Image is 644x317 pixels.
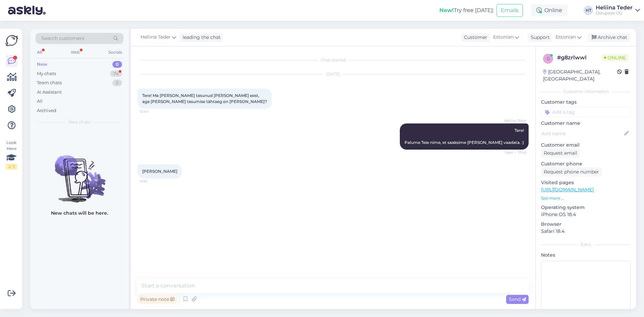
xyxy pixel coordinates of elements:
span: Send [509,296,526,302]
p: Customer email [541,142,631,149]
img: Askly Logo [5,34,18,47]
p: Browser [541,221,631,228]
div: Customer information [541,89,631,95]
span: Estonian [555,34,576,41]
div: # g8zrlwwl [557,54,601,62]
span: Online [601,54,629,61]
span: 13:40 [140,109,165,114]
div: AI Assistant [37,89,62,96]
a: [URL][DOMAIN_NAME] [541,187,594,193]
div: Heliina Teder [596,5,633,10]
div: 74 [110,70,122,77]
div: Team chats [37,80,62,86]
p: Customer phone [541,160,631,167]
div: Try free [DATE]: [439,6,494,14]
div: 0 [112,61,122,68]
span: g [547,56,550,61]
div: Online [531,4,568,16]
img: No chats [30,143,129,204]
p: Visited pages [541,179,631,186]
span: Heliina Teder [501,118,527,123]
div: All [37,98,43,105]
div: Extra [541,242,631,248]
b: New! [439,7,454,13]
div: [DATE] [138,71,529,77]
p: New chats will be here. [51,210,108,217]
input: Add a tag [541,107,631,117]
div: Archive chat [588,33,630,42]
p: iPhone OS 18.4 [541,211,631,218]
div: 2 / 3 [5,164,17,170]
p: Customer name [541,120,631,127]
p: Safari 18.4 [541,228,631,235]
div: Archived [37,107,56,114]
div: Customer [461,34,487,41]
div: Request phone number [541,167,602,176]
div: New [37,61,47,68]
div: 0 [112,80,122,86]
span: New chats [69,119,90,125]
div: Private note [138,295,177,304]
div: Look Here [5,140,17,170]
span: 13:52 [140,179,165,184]
button: Emails [496,4,523,17]
div: Ostupesa OÜ [596,10,633,16]
p: Notes [541,252,631,259]
div: Chat started [138,57,529,63]
p: See more ... [541,195,631,201]
div: All [36,48,43,57]
input: Add name [541,130,623,137]
span: Search customers [42,35,84,42]
p: Operating system [541,204,631,211]
div: Request email [541,149,580,158]
div: Socials [107,48,123,57]
span: [PERSON_NAME] [142,169,177,174]
span: Estonian [493,34,514,41]
p: Customer tags [541,99,631,106]
div: leading the chat [180,34,221,41]
div: Web [69,48,81,57]
span: Seen ✓ 13:40 [501,150,527,155]
span: Heliina Teder [141,34,171,41]
div: My chats [37,70,56,77]
div: Support [528,34,550,41]
div: [GEOGRAPHIC_DATA], [GEOGRAPHIC_DATA] [543,68,617,83]
a: Heliina TederOstupesa OÜ [596,5,640,16]
span: Tere! Ma [PERSON_NAME] tasunud [PERSON_NAME] eest, aga [PERSON_NAME] tasumise tähtaeg on [PERSON_... [142,93,267,104]
div: HT [584,6,593,15]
